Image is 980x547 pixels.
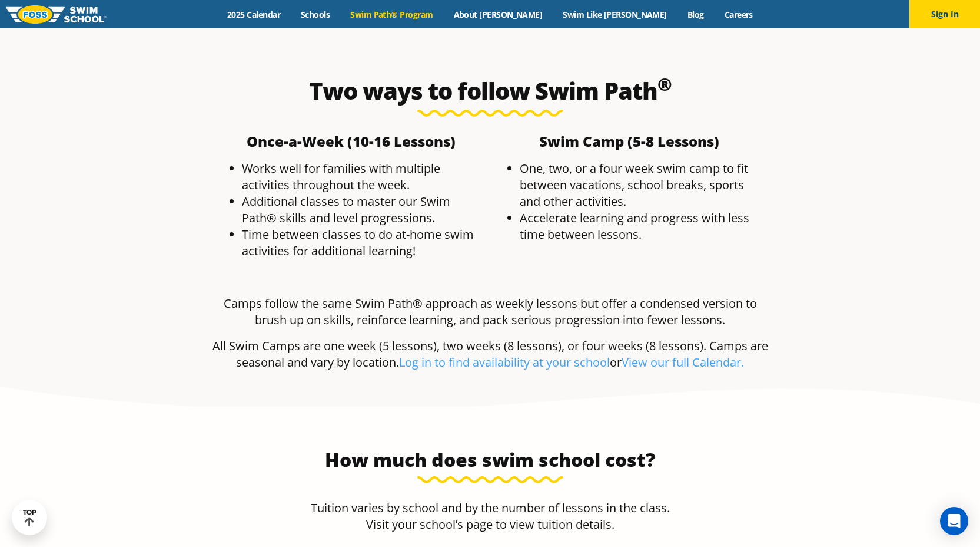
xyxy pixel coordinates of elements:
li: One, two, or a four week swim camp to fit between vacations, school breaks, sports and other acti... [520,160,762,210]
li: Works well for families with multiple activities throughout the week. [242,160,484,193]
a: Log in to find availability at your school [399,354,610,370]
li: Accelerate learning and progress with less time between lessons. [520,210,762,243]
div: Open Intercom Messenger [940,507,968,535]
a: About [PERSON_NAME] [443,9,553,20]
b: Once-a-Week (10-16 Lessons) [247,131,456,151]
a: Blog [677,9,714,20]
h2: Two ways to follow Swim Path [212,77,768,105]
div: TOP [23,509,36,527]
a: View our full Calendar. [622,354,744,370]
h3: How much does swim school cost? [304,448,677,472]
b: Swim Camp (5-8 Lessons) [539,131,719,151]
p: All Swim Camps are one week (5 lessons), two weeks (8 lessons), or four weeks (8 lessons). Camps ... [212,338,768,371]
a: 2025 Calendar [217,9,291,20]
p: Camps follow the same Swim Path® approach as weekly lessons but offer a condensed version to brus... [212,295,768,328]
li: Additional classes to master our Swim Path® skills and level progressions. [242,193,484,226]
a: Schools [291,9,340,20]
sup: ® [657,72,672,96]
h4: ​ [218,134,484,149]
li: Time between classes to do at-home swim activities for additional learning! [242,226,484,259]
a: Swim Path® Program [340,9,443,20]
a: Swim Like [PERSON_NAME] [553,9,677,20]
p: Tuition varies by school and by the number of lessons in the class. Visit your school’s page to v... [304,500,677,533]
img: FOSS Swim School Logo [6,5,107,24]
a: Careers [714,9,763,20]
